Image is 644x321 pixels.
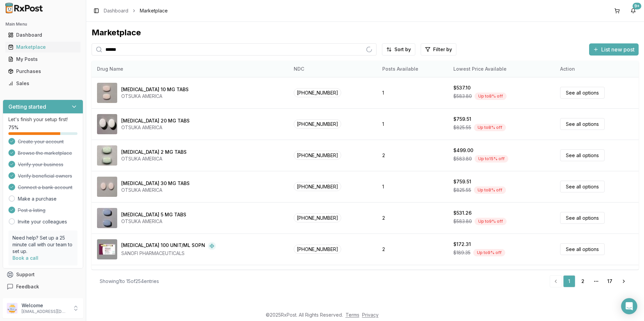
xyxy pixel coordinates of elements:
[5,65,80,77] a: Purchases
[475,93,507,100] div: Up to 8 % off
[3,54,83,65] button: My Posts
[601,45,635,53] span: List new post
[8,124,19,131] span: 75 %
[8,103,46,111] h3: Getting started
[474,124,506,131] div: Up to 8 % off
[104,7,128,14] a: Dashboard
[589,47,639,53] a: List new post
[5,53,80,65] a: My Posts
[3,3,46,13] img: RxPost Logo
[100,278,159,285] div: Showing 1 to 15 of 254 entries
[140,7,168,14] span: Marketplace
[22,302,68,309] p: Welcome
[294,151,341,160] span: [PHONE_NUMBER]
[8,44,78,50] div: Marketplace
[3,66,83,77] button: Purchases
[8,32,78,38] div: Dashboard
[362,312,379,318] a: Privacy
[18,195,57,202] a: Make a purchase
[560,118,605,130] a: See all options
[8,68,78,75] div: Purchases
[97,177,117,197] img: Abilify 30 MG TABS
[104,7,168,14] nav: breadcrumb
[294,245,341,254] span: [PHONE_NUMBER]
[560,87,605,99] a: See all options
[3,269,83,281] button: Support
[377,234,448,265] td: 2
[121,117,190,124] div: [MEDICAL_DATA] 20 MG TABS
[22,309,68,314] p: [EMAIL_ADDRESS][DOMAIN_NAME]
[294,88,341,97] span: [PHONE_NUMBER]
[121,211,186,218] div: [MEDICAL_DATA] 5 MG TABS
[453,187,471,193] span: $825.55
[421,43,456,56] button: Filter by
[475,218,507,225] div: Up to 9 % off
[617,275,631,287] a: Go to next page
[12,255,38,261] a: Book a call
[377,108,448,140] td: 1
[121,155,187,162] div: OTSUKA AMERICA
[5,29,80,41] a: Dashboard
[560,243,605,255] a: See all options
[12,235,73,255] p: Need help? Set up a 25 minute call with our team to set up.
[453,178,471,185] div: $759.51
[453,155,472,162] span: $583.80
[377,171,448,202] td: 1
[453,84,471,91] div: $537.10
[7,303,18,314] img: User avatar
[3,281,83,293] button: Feedback
[628,5,639,16] button: 9+
[97,145,117,166] img: Abilify 2 MG TABS
[453,241,471,248] div: $172.31
[18,161,63,168] span: Verify your business
[453,93,472,100] span: $583.80
[377,265,448,296] td: 4
[377,202,448,234] td: 2
[433,46,452,53] span: Filter by
[621,298,637,314] div: Open Intercom Messenger
[453,124,471,131] span: $825.55
[453,218,472,225] span: $583.80
[8,116,77,123] p: Let's finish your setup first!
[453,249,471,256] span: $189.35
[563,275,575,287] a: 1
[474,186,506,194] div: Up to 8 % off
[97,208,117,228] img: Abilify 5 MG TABS
[453,116,471,122] div: $759.51
[18,207,45,214] span: Post a listing
[121,187,190,193] div: OTSUKA AMERICA
[3,42,83,52] button: Marketplace
[18,138,64,145] span: Create your account
[550,275,631,287] nav: pagination
[294,213,341,222] span: [PHONE_NUMBER]
[453,147,473,154] div: $499.00
[560,181,605,192] a: See all options
[377,140,448,171] td: 2
[121,93,189,100] div: OTSUKA AMERICA
[18,150,72,156] span: Browse the marketplace
[294,119,341,129] span: [PHONE_NUMBER]
[453,210,472,216] div: $531.26
[5,41,80,53] a: Marketplace
[288,61,377,77] th: NDC
[577,275,589,287] a: 2
[97,239,117,259] img: Admelog SoloStar 100 UNIT/ML SOPN
[633,3,641,9] div: 9+
[97,114,117,134] img: Abilify 20 MG TABS
[121,218,186,225] div: OTSUKA AMERICA
[448,61,555,77] th: Lowest Price Available
[92,61,288,77] th: Drug Name
[8,80,78,87] div: Sales
[18,184,72,191] span: Connect a bank account
[121,180,190,187] div: [MEDICAL_DATA] 30 MG TABS
[18,173,72,179] span: Verify beneficial owners
[346,312,359,318] a: Terms
[3,30,83,40] button: Dashboard
[589,43,639,56] button: List new post
[377,77,448,108] td: 1
[377,61,448,77] th: Posts Available
[121,149,187,155] div: [MEDICAL_DATA] 2 MG TABS
[5,77,80,90] a: Sales
[5,22,80,27] h2: Main Menu
[92,27,639,38] div: Marketplace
